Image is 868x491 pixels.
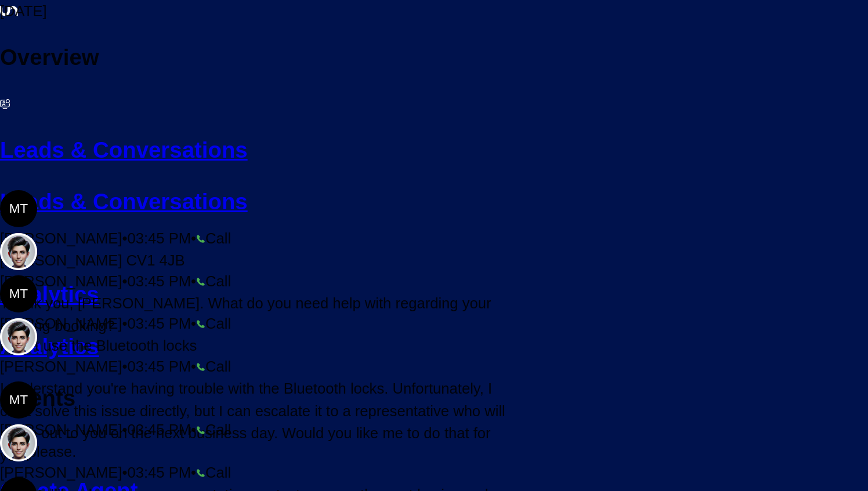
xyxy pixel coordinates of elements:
span: 03:45 PM [127,358,191,374]
span: 03:45 PM [127,315,191,332]
span: • [122,230,128,246]
span: 03:45 PM [127,421,191,438]
span: • [122,464,128,481]
span: • [122,315,128,332]
span: • [122,358,128,374]
span: Call [205,273,231,289]
span: • [191,358,196,374]
span: Call [205,464,231,481]
span: • [191,315,196,332]
span: 03:45 PM [127,464,191,481]
span: • [191,273,196,289]
span: Call [205,315,231,332]
span: • [122,421,128,438]
span: • [191,464,196,481]
span: • [191,230,196,246]
span: Call [205,421,231,438]
span: 03:45 PM [127,273,191,289]
span: Call [205,230,231,246]
span: Call [205,358,231,374]
span: • [122,273,128,289]
span: 03:45 PM [127,230,191,246]
span: • [191,421,196,438]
